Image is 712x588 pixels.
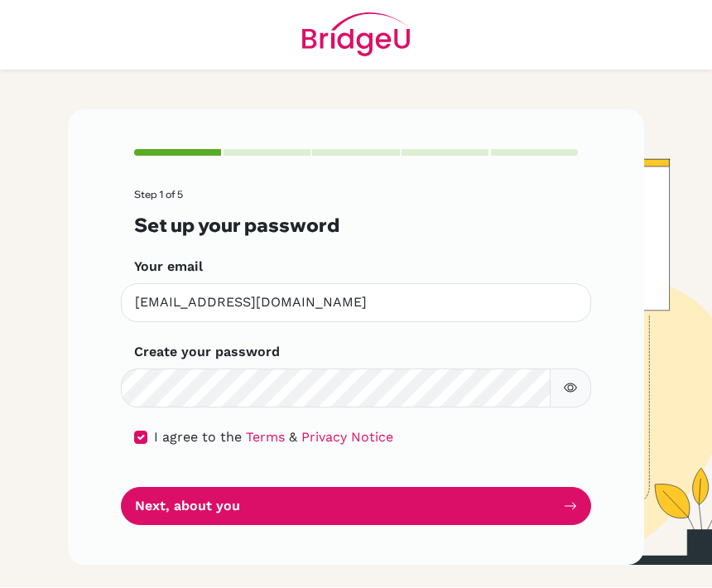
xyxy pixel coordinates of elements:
[134,189,183,201] span: Step 1 of 5
[301,430,393,446] a: Privacy Notice
[134,214,578,238] h3: Set up your password
[134,343,280,363] label: Create your password
[154,430,242,446] span: I agree to the
[121,488,591,527] button: Next, about you
[289,430,297,446] span: &
[121,284,591,323] input: Insert your email*
[246,430,285,446] a: Terms
[134,258,203,277] label: Your email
